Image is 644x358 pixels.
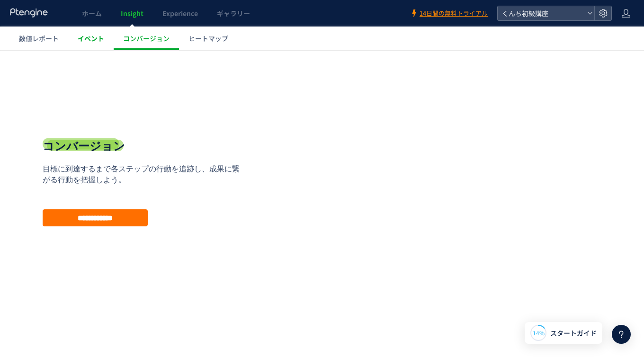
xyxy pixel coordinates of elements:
span: ホーム [82,9,102,18]
h1: コンバージョン [43,88,125,104]
span: Insight [121,9,143,18]
a: 14日間の無料トライアル [410,9,488,18]
span: スタートガイド [550,328,597,338]
span: 数値レポート [19,34,59,43]
p: 目標に到達するまで各ステップの行動を追跡し、成果に繋がる行動を把握しよう。 [43,114,246,135]
span: イベント [78,34,104,43]
span: くんち初級講座 [499,6,583,20]
span: ヒートマップ [188,34,228,43]
span: Experience [162,9,198,18]
span: ギャラリー [217,9,250,18]
span: 14% [533,329,545,337]
span: コンバージョン [123,34,170,43]
span: 14日間の無料トライアル [420,9,488,18]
